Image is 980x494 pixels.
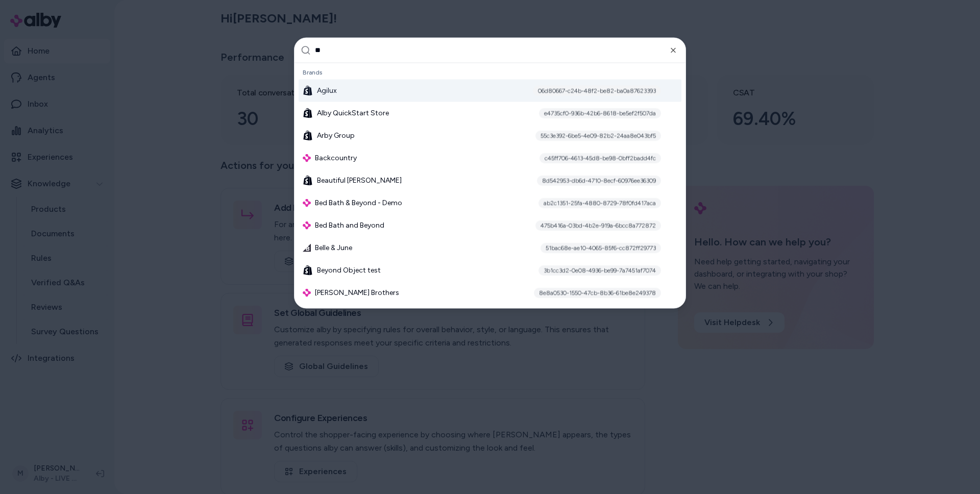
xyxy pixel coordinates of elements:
span: Bed Bath and Beyond [315,220,384,230]
span: Agilux [317,85,337,95]
span: Bed Bath & Beyond - Demo [315,197,402,208]
img: alby Logo [303,288,311,297]
div: 3b1cc3d2-0e08-4936-be99-7a7451af7074 [538,265,661,275]
span: Backcountry [315,153,357,163]
div: Brands [299,65,681,79]
div: 8d542953-db6d-4710-8ecf-60976ee36309 [537,175,661,185]
div: 51bac68e-ae10-4065-85f6-cc872ff29773 [541,242,661,253]
span: [PERSON_NAME] Brothers [315,287,399,298]
img: alby Logo [303,154,311,162]
div: 475b416a-03bd-4b2e-919a-6bcc8a772872 [535,220,661,230]
div: e4735cf0-936b-42b6-8618-be5ef2f507da [539,108,661,118]
div: 06d80667-c24b-48f2-be82-ba0a87623393 [533,85,661,95]
div: 8e8a0530-1550-47cb-8b36-61be8e249378 [534,287,661,298]
span: Beyond Object test [317,265,381,275]
span: Belle & June [315,242,352,253]
div: ab2c1351-25fa-4880-8729-78f0fd417aca [538,197,661,208]
img: bigcommerce-icon [303,243,311,252]
span: Alby QuickStart Store [317,108,389,118]
span: Arby Group [317,130,355,140]
img: alby Logo [303,221,311,229]
div: 55c3e392-6be5-4e09-82b2-24aa8e043bf5 [535,130,661,140]
span: Beautiful [PERSON_NAME] [317,175,402,185]
img: alby Logo [303,199,311,207]
div: Suggestions [295,63,685,308]
div: c45ff706-4613-45d8-be98-0bff2badd4fc [540,153,661,163]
